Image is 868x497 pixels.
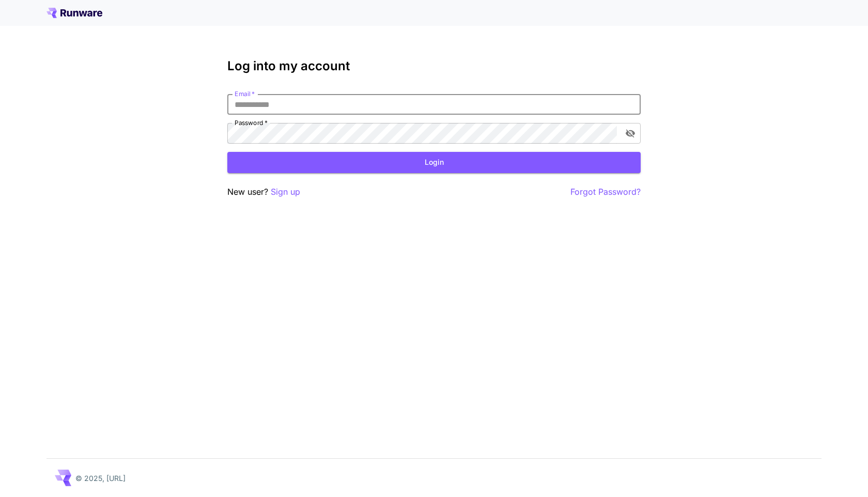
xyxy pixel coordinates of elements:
[235,118,268,127] label: Password
[235,89,255,98] label: Email
[621,124,640,143] button: toggle password visibility
[227,59,641,73] h3: Log into my account
[75,473,126,484] p: © 2025, [URL]
[227,152,641,173] button: Login
[227,185,300,198] p: New user?
[271,185,300,198] button: Sign up
[570,185,641,198] button: Forgot Password?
